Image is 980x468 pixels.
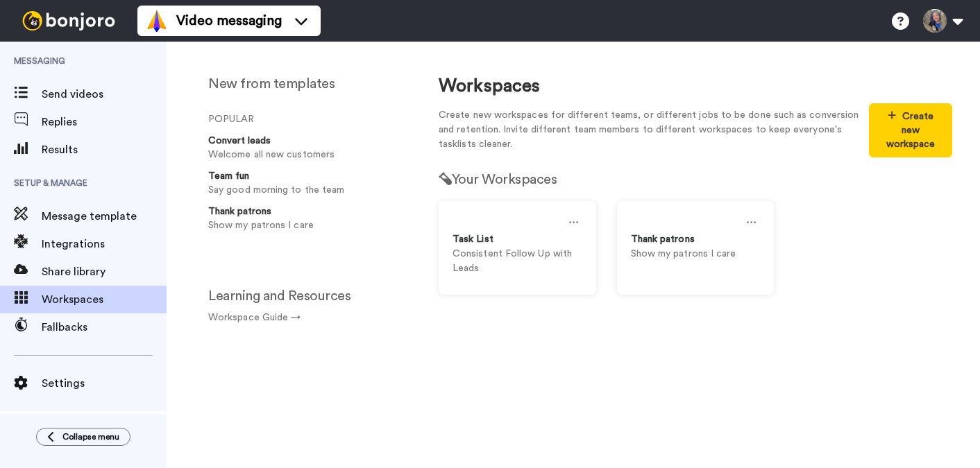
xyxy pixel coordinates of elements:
span: Workspaces [42,291,167,308]
div: Task List [453,232,582,247]
strong: Convert leads [208,136,271,146]
a: Task ListConsistent Follow Up with Leads [439,201,596,295]
a: Convert leadsWelcome all new customers [201,134,411,162]
a: Thank patronsShow my patrons I care [617,201,775,295]
strong: Thank patrons [208,207,271,216]
h2: New from templates [208,76,411,92]
p: Show my patrons I care [631,247,761,261]
span: Message template [42,208,167,225]
span: Share library [42,263,167,280]
h2: Learning and Resources [208,288,411,304]
button: Collapse menu [36,428,130,446]
span: Integrations [42,236,167,252]
span: Results [42,141,167,158]
strong: Team fun [208,171,249,181]
span: Fallbacks [42,319,167,336]
button: Create new workspace [869,103,952,157]
span: Send videos [42,86,167,103]
a: Create new workspace [869,139,952,149]
span: Collapse menu [62,431,119,442]
p: Say good morning to the team [208,183,405,198]
div: Thank patrons [631,232,761,247]
h1: Workspaces [439,76,952,96]
a: Workspace Guide → [208,313,301,322]
p: Welcome all new customers [208,148,405,162]
p: Consistent Follow Up with Leads [453,247,582,276]
span: Video messaging [176,11,282,31]
p: Show my patrons I care [208,218,405,233]
span: Settings [42,375,167,392]
h2: Your Workspaces [439,172,952,187]
img: bj-logo-header-white.svg [17,11,121,31]
span: Replies [42,114,167,130]
a: Thank patronsShow my patrons I care [201,205,411,233]
li: POPULAR [208,112,411,127]
img: vm-color.svg [146,10,168,32]
p: Create new workspaces for different teams, or different jobs to be done such as conversion and re... [439,108,869,152]
a: Team funSay good morning to the team [201,169,411,198]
